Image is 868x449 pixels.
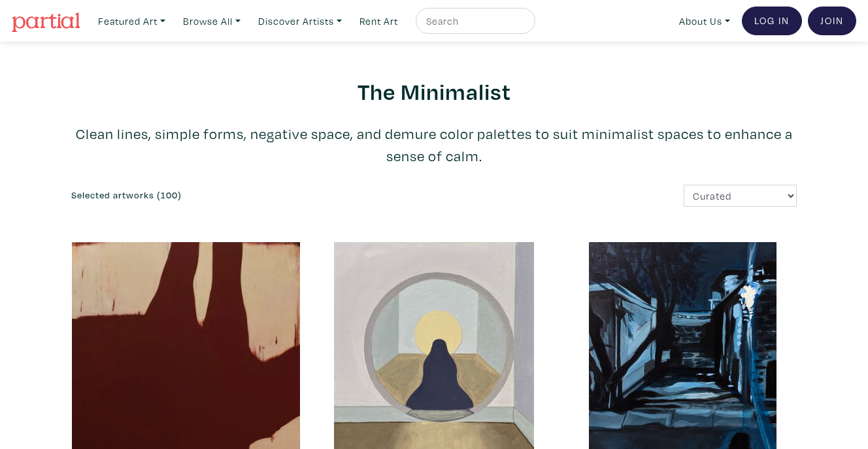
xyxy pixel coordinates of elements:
[71,123,797,167] p: Clean lines, simple forms, negative space, and demure color palettes to suit minimalist spaces to...
[673,8,736,35] a: About Us
[177,8,246,35] a: Browse All
[425,13,523,29] input: Search
[71,77,797,105] h2: The Minimalist
[742,7,802,35] a: Log In
[92,8,171,35] a: Featured Art
[808,7,856,35] a: Join
[354,8,404,35] a: Rent Art
[252,8,348,35] a: Discover Artists
[71,190,424,201] h6: Selected artworks (100)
